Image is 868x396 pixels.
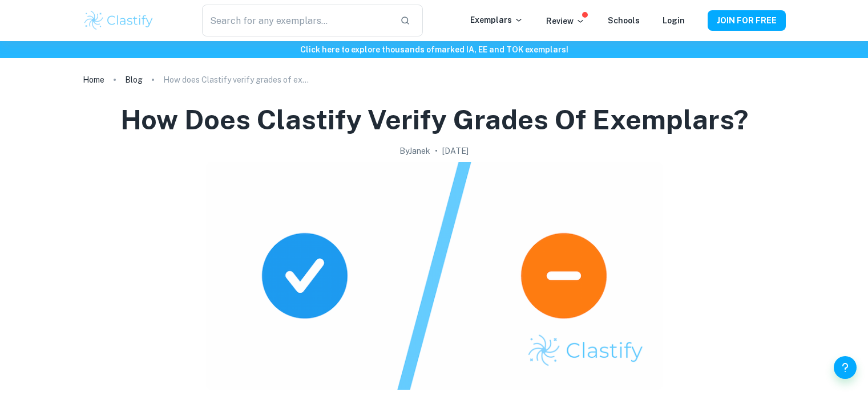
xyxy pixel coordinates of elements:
p: Exemplars [470,14,523,26]
p: Review [546,15,585,27]
p: • [435,145,438,157]
h1: How does Clastify verify grades of exemplars? [120,101,748,138]
a: Login [663,16,685,25]
p: How does Clastify verify grades of exemplars? [163,74,312,86]
h6: Click here to explore thousands of marked IA, EE and TOK exemplars ! [2,43,866,56]
img: Clastify logo [83,9,155,32]
img: How does Clastify verify grades of exemplars? cover image [206,162,663,390]
h2: By Janek [399,145,430,157]
a: Schools [608,16,640,25]
a: Home [83,72,104,88]
button: Help and Feedback [834,356,857,379]
input: Search for any exemplars... [202,5,390,36]
h2: [DATE] [442,145,469,157]
button: JOIN FOR FREE [708,10,786,31]
a: Blog [125,72,143,88]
